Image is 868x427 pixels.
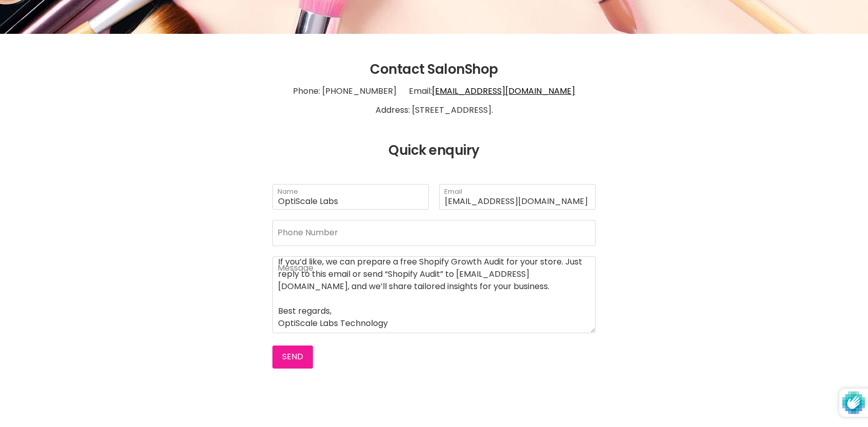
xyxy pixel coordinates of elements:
[272,345,313,368] button: Send
[842,389,865,417] img: Protected by hCaptcha
[62,143,806,158] h2: Quick enquiry
[62,77,806,124] p: Phone: [PHONE_NUMBER] Email: Address: [STREET_ADDRESS].
[62,62,806,77] h2: Contact SalonShop
[432,85,575,97] a: [EMAIL_ADDRESS][DOMAIN_NAME]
